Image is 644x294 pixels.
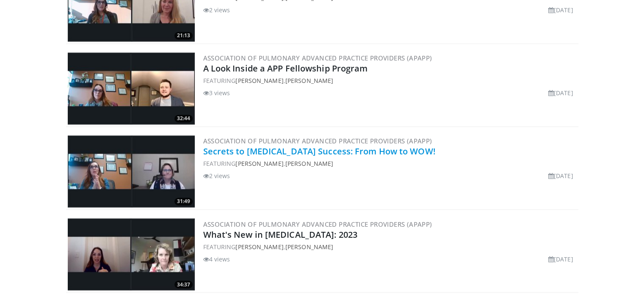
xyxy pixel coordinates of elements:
[203,220,432,228] a: Association of Pulmonary Advanced Practice Providers (APAPP)
[203,54,432,62] a: Association of Pulmonary Advanced Practice Providers (APAPP)
[548,88,573,97] li: [DATE]
[548,5,573,14] li: [DATE]
[68,52,195,124] a: 32:44
[174,198,193,205] span: 31:49
[285,159,333,168] a: [PERSON_NAME]
[235,159,283,168] a: [PERSON_NAME]
[174,280,193,288] span: 34:37
[548,254,573,263] li: [DATE]
[203,159,577,168] div: FEATURING ,
[203,137,432,145] a: Association of Pulmonary Advanced Practice Providers (APAPP)
[68,135,195,207] img: 14219112-fbf6-46c2-bcb1-ddf4a2b07631.300x170_q85_crop-smart_upscale.jpg
[285,242,333,250] a: [PERSON_NAME]
[285,77,333,85] a: [PERSON_NAME]
[203,88,230,97] li: 3 views
[203,146,436,157] a: Secrets to [MEDICAL_DATA] Success: From How to WOW!
[235,77,283,85] a: [PERSON_NAME]
[203,171,230,180] li: 2 views
[203,63,368,74] a: A Look Inside a APP Fellowship Program
[203,5,230,14] li: 2 views
[68,218,195,290] img: eb439867-d790-43a2-b008-38fa390a127f.300x170_q85_crop-smart_upscale.jpg
[203,228,357,240] a: What's New in [MEDICAL_DATA]: 2023
[174,115,193,122] span: 32:44
[174,32,193,39] span: 21:13
[203,242,577,251] div: FEATURING ,
[68,135,195,207] a: 31:49
[68,218,195,290] a: 34:37
[68,52,195,124] img: ffad1c2f-75dc-4ffe-b8f9-9ef4b00924e2.300x170_q85_crop-smart_upscale.jpg
[203,254,230,263] li: 4 views
[203,76,577,85] div: FEATURING ,
[235,242,283,250] a: [PERSON_NAME]
[548,171,573,180] li: [DATE]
